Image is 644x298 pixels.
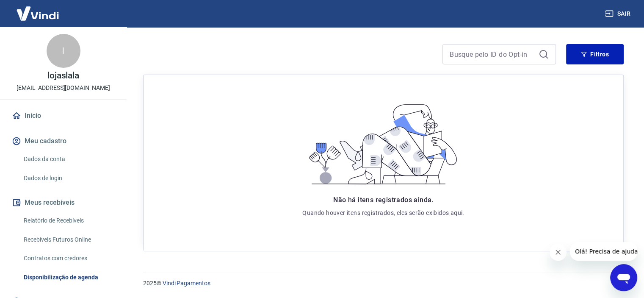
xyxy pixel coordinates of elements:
button: Sair [603,6,634,22]
p: Quando houver itens registrados, eles serão exibidos aqui. [302,209,464,217]
iframe: Botão para abrir a janela de mensagens [610,264,637,291]
img: Vindi [10,0,65,26]
p: [EMAIL_ADDRESS][DOMAIN_NAME] [17,84,110,92]
p: lojaslala [47,71,80,80]
span: Não há itens registrados ainda. [333,196,433,204]
div: l [47,34,80,68]
iframe: Mensagem da empresa [570,242,637,261]
a: Dados da conta [20,150,116,168]
a: Vindi Pagamentos [163,280,210,287]
button: Meus recebíveis [10,193,116,212]
input: Busque pelo ID do Opt-in [450,48,535,61]
iframe: Fechar mensagem [550,244,567,261]
a: Relatório de Recebíveis [20,212,116,229]
a: Dados de login [20,170,116,187]
a: Início [10,106,116,125]
a: Disponibilização de agenda [20,269,116,286]
button: Meu cadastro [10,132,116,150]
button: Filtros [566,44,624,64]
a: Recebíveis Futuros Online [20,231,116,248]
a: Contratos com credores [20,250,116,267]
p: 2025 © [143,279,624,288]
span: Olá! Precisa de ajuda? [5,6,71,13]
